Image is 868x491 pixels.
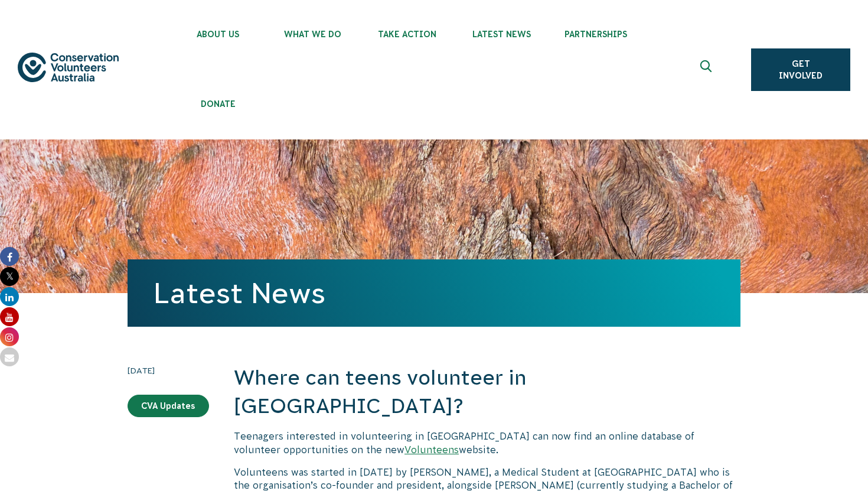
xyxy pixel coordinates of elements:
span: About Us [171,30,265,39]
span: Partnerships [549,30,643,39]
span: Take Action [360,30,454,39]
span: Donate [171,99,265,109]
a: Get Involved [751,48,850,91]
a: CVA Updates [128,395,209,417]
a: Latest News [154,277,325,309]
h2: Where can teens volunteer in [GEOGRAPHIC_DATA]? [234,364,740,420]
img: logo.svg [18,53,119,82]
span: What We Do [265,30,360,39]
button: Expand search box Close search box [693,56,722,84]
p: Teenagers interested in volunteering in [GEOGRAPHIC_DATA] can now find an online database of volu... [234,430,740,456]
span: Expand search box [700,60,715,79]
span: Latest News [454,30,549,39]
time: [DATE] [128,364,209,377]
a: Volunteens [404,444,459,455]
